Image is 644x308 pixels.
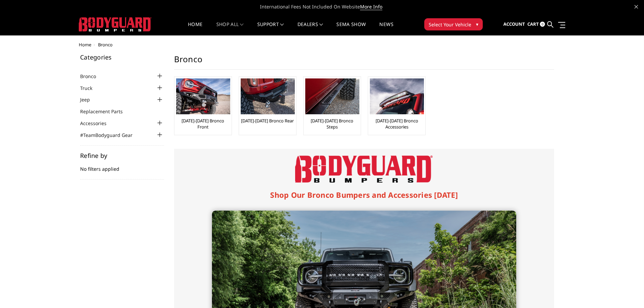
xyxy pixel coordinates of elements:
[476,21,478,28] span: ▾
[241,118,294,124] a: [DATE]-[DATE] Bronco Rear
[295,156,433,183] img: Bodyguard Bumpers Logo
[80,73,104,80] a: Bronco
[79,17,151,31] img: BODYGUARD BUMPERS
[80,96,98,103] a: Jeep
[188,22,202,35] a: Home
[80,54,164,60] h5: Categories
[80,108,131,115] a: Replacement Parts
[360,3,382,10] a: More Info
[257,22,284,35] a: Support
[429,21,471,28] span: Select Your Vehicle
[80,152,164,180] div: No filters applied
[80,85,101,92] a: Truck
[527,15,545,33] a: Cart 0
[540,22,545,27] span: 0
[297,22,323,35] a: Dealers
[370,118,424,130] a: [DATE]-[DATE] Bronco Accessories
[379,22,393,35] a: News
[527,21,539,27] span: Cart
[80,120,115,127] a: Accessories
[79,42,91,48] a: Home
[216,22,244,35] a: shop all
[80,152,164,159] h5: Refine by
[503,21,525,27] span: Account
[98,42,113,48] span: Bronco
[176,118,230,130] a: [DATE]-[DATE] Bronco Front
[80,132,141,139] a: #TeamBodyguard Gear
[503,15,525,33] a: Account
[336,22,366,35] a: SEMA Show
[305,118,359,130] a: [DATE]-[DATE] Bronco Steps
[424,18,483,30] button: Select Your Vehicle
[174,54,554,70] h1: Bronco
[212,189,516,200] h1: Shop Our Bronco Bumpers and Accessories [DATE]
